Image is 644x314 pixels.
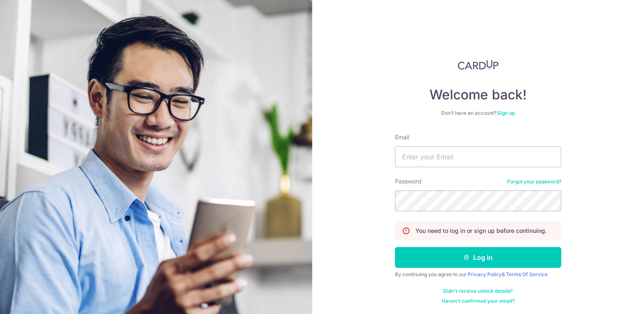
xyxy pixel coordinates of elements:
a: Privacy Policy [468,271,502,277]
a: Didn't receive unlock details? [443,288,513,294]
h4: Welcome back! [395,87,561,103]
img: CardUp Logo [458,60,498,70]
p: You need to log in or sign up before continuing. [415,227,547,235]
a: Sign up [497,110,515,116]
label: Password [395,177,422,185]
a: Terms Of Service [506,271,548,277]
a: Haven't confirmed your email? [442,298,515,304]
button: Log in [395,247,561,268]
a: Forgot your password? [507,178,561,185]
div: By continuing you agree to our & [395,271,561,278]
input: Enter your Email [395,146,561,167]
div: Don’t have an account? [395,110,561,116]
label: Email [395,133,409,141]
